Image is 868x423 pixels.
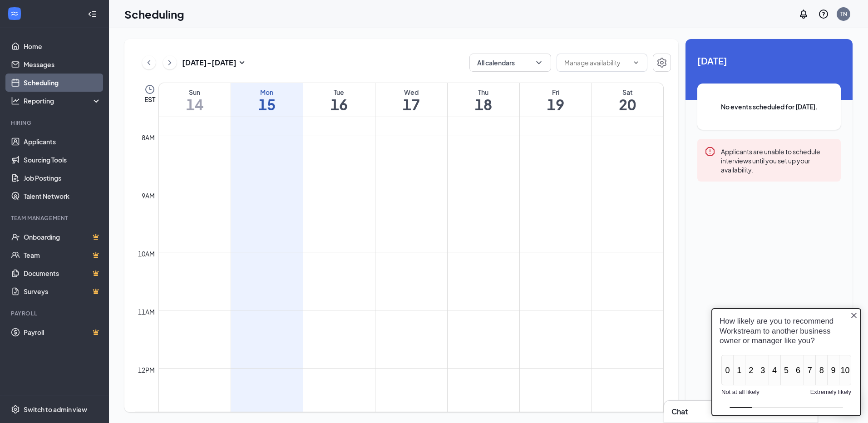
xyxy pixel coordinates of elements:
h1: 14 [159,97,231,112]
a: OnboardingCrown [24,228,101,246]
button: ChevronLeft [142,56,156,69]
h1: 20 [592,97,664,112]
h3: [DATE] - [DATE] [182,58,237,68]
a: Home [24,37,101,55]
h1: 17 [375,97,447,112]
a: September 14, 2025 [159,83,231,117]
a: September 17, 2025 [375,83,447,117]
a: September 15, 2025 [231,83,303,117]
svg: Analysis [11,96,20,105]
svg: SmallChevronDown [237,57,247,68]
div: Sun [159,88,231,97]
div: Hiring [11,119,99,127]
svg: QuestionInfo [818,9,829,20]
a: PayrollCrown [24,323,101,341]
iframe: Sprig User Feedback Dialog [705,301,868,423]
svg: Error [705,146,715,157]
div: 8am [140,133,157,143]
a: SurveysCrown [24,282,101,300]
a: September 19, 2025 [520,83,592,117]
a: September 16, 2025 [303,83,375,117]
button: All calendarsChevronDown [469,54,551,72]
a: September 18, 2025 [448,83,519,117]
span: EST [144,95,155,104]
h1: Scheduling [124,6,184,22]
a: Messages [24,55,101,74]
div: 12pm [136,365,157,375]
div: Applicants are unable to schedule interviews until you set up your availability. [721,146,833,174]
svg: ChevronRight [165,57,174,68]
div: 9am [140,191,157,201]
div: 10am [136,249,157,259]
a: Scheduling [24,74,101,92]
div: Team Management [11,214,99,222]
div: TN [840,10,847,18]
div: Thu [448,88,519,97]
span: No events scheduled for [DATE]. [715,102,823,112]
a: DocumentsCrown [24,264,101,282]
div: Wed [375,88,447,97]
div: Payroll [11,310,99,317]
div: Mon [231,88,303,97]
svg: Settings [656,57,667,68]
input: Manage availability [564,58,629,68]
h3: Chat [671,407,688,417]
div: Switch to admin view [24,405,87,414]
span: [DATE] [697,54,841,68]
a: Sourcing Tools [24,151,101,169]
button: Settings [653,54,671,72]
svg: ChevronDown [534,58,543,67]
a: September 20, 2025 [592,83,664,117]
div: 11am [136,307,157,317]
h1: 15 [231,97,303,112]
h1: 19 [520,97,592,112]
div: Tue [303,88,375,97]
div: Fri [520,88,592,97]
svg: ChevronDown [632,59,640,66]
a: Job Postings [24,169,101,187]
svg: ChevronLeft [144,57,153,68]
svg: Settings [11,405,20,414]
h1: 18 [448,97,519,112]
div: Sat [592,88,664,97]
a: Applicants [24,133,101,151]
svg: Collapse [88,10,97,19]
svg: Notifications [798,9,809,20]
h1: 16 [303,97,375,112]
div: Reporting [24,96,102,105]
a: Talent Network [24,187,101,205]
svg: Clock [144,84,155,95]
a: TeamCrown [24,246,101,264]
svg: WorkstreamLogo [10,9,19,18]
button: ChevronRight [163,56,177,69]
